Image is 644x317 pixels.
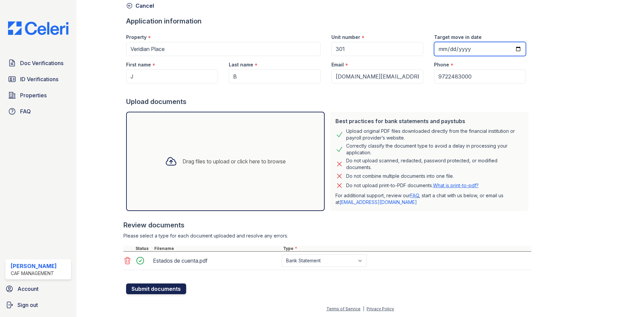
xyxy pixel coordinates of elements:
span: Properties [20,91,47,99]
a: Doc Verifications [5,56,71,70]
div: Filename [153,246,282,251]
div: Upload documents [126,97,531,106]
a: Account [3,282,74,296]
div: Please select a type for each document uploaded and resolve any errors. [123,232,531,239]
span: FAQ [20,107,31,115]
a: FAQ [5,105,71,118]
span: Sign out [17,301,38,309]
span: ID Verifications [20,75,58,83]
label: Last name [229,61,253,68]
div: Best practices for bank statements and paystubs [335,117,523,125]
span: Doc Verifications [20,59,63,67]
div: Estados de cuenta.pdf [153,255,279,266]
div: CAF Management [11,270,57,277]
span: Account [17,285,39,293]
div: Review documents [123,220,531,230]
div: | [363,306,364,311]
label: First name [126,61,151,68]
a: [EMAIL_ADDRESS][DOMAIN_NAME] [339,199,417,205]
a: Cancel [126,2,154,10]
a: Privacy Policy [367,306,394,311]
div: Type [282,246,531,251]
a: Sign out [3,298,74,312]
div: Correctly classify the document type to avoid a delay in processing your application. [346,143,523,156]
a: Terms of Service [326,306,361,311]
button: Submit documents [126,283,186,294]
div: Upload original PDF files downloaded directly from the financial institution or payroll provider’... [346,128,523,141]
label: Phone [434,61,449,68]
a: ID Verifications [5,72,71,86]
a: FAQ [410,193,419,198]
a: Properties [5,89,71,102]
div: Do not upload scanned, redacted, password protected, or modified documents. [346,157,523,171]
div: Do not combine multiple documents into one file. [346,172,454,180]
label: Email [331,61,344,68]
div: Status [134,246,153,251]
label: Target move in date [434,34,482,41]
div: Drag files to upload or click here to browse [182,157,286,165]
p: Do not upload print-to-PDF documents. [346,182,479,189]
label: Property [126,34,147,41]
a: What is print-to-pdf? [433,182,479,188]
label: Unit number [331,34,360,41]
div: [PERSON_NAME] [11,262,57,270]
img: CE_Logo_Blue-a8612792a0a2168367f1c8372b55b34899dd931a85d93a1a3d3e32e68fde9ad4.png [3,21,74,35]
p: For additional support, review our , start a chat with us below, or email us at [335,192,523,206]
div: Application information [126,16,531,26]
